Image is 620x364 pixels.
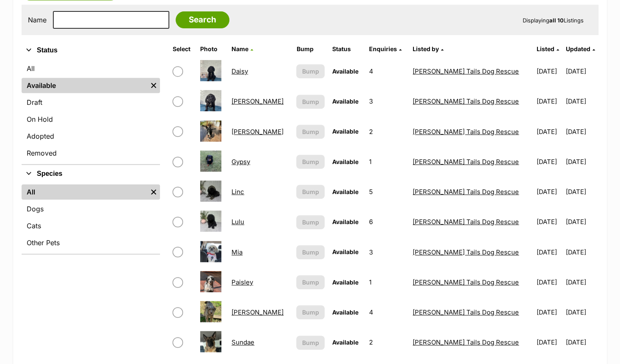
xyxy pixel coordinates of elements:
a: Removed [22,145,160,161]
a: Listed [537,45,559,52]
a: [PERSON_NAME] Tails Dog Rescue [413,308,519,316]
a: Daisy [231,67,248,75]
td: [DATE] [533,87,565,116]
button: Species [22,168,160,179]
td: [DATE] [566,328,598,357]
td: [DATE] [566,57,598,86]
td: 2 [366,117,408,146]
span: Available [332,218,358,225]
a: [PERSON_NAME] [231,97,284,105]
a: Cats [22,218,160,233]
span: Bump [302,187,319,196]
a: [PERSON_NAME] [231,308,284,316]
td: 2 [366,328,408,357]
td: [DATE] [533,117,565,146]
td: [DATE] [566,207,598,236]
td: 4 [366,57,408,86]
span: Available [332,339,358,346]
a: Remove filter [147,78,160,93]
td: [DATE] [566,87,598,116]
a: [PERSON_NAME] Tails Dog Rescue [413,278,519,286]
input: Search [176,11,229,28]
td: [DATE] [566,298,598,327]
td: [DATE] [533,328,565,357]
span: Displaying Listings [523,17,584,24]
a: Updated [566,45,595,52]
a: Enquiries [369,45,402,52]
td: 3 [366,238,408,267]
a: Remove filter [147,184,160,200]
span: Listed [537,45,554,52]
div: Species [22,183,160,254]
div: Status [22,59,160,164]
span: Updated [566,45,590,52]
button: Bump [296,336,325,350]
td: [DATE] [566,117,598,146]
th: Bump [293,42,328,56]
strong: all 10 [549,17,564,24]
span: Available [332,128,358,135]
span: translation missing: en.admin.listings.index.attributes.enquiries [369,45,397,52]
a: Gypsy [231,158,250,166]
a: [PERSON_NAME] Tails Dog Rescue [413,128,519,136]
button: Bump [296,125,325,139]
button: Bump [296,275,325,289]
td: 5 [366,177,408,206]
td: [DATE] [566,177,598,206]
a: Dogs [22,201,160,216]
td: [DATE] [566,147,598,176]
td: [DATE] [566,238,598,267]
td: 3 [366,87,408,116]
td: [DATE] [533,238,565,267]
th: Select [169,42,196,56]
a: Paisley [231,278,253,286]
span: Name [231,45,248,52]
td: 6 [366,207,408,236]
a: [PERSON_NAME] [231,128,284,136]
span: Bump [302,157,319,166]
a: [PERSON_NAME] Tails Dog Rescue [413,218,519,226]
span: Available [332,68,358,75]
span: Available [332,279,358,286]
a: Mia [231,248,242,256]
span: Bump [302,338,319,347]
span: Available [332,309,358,316]
a: Name [231,45,253,52]
button: Bump [296,185,325,199]
button: Bump [296,215,325,229]
a: [PERSON_NAME] Tails Dog Rescue [413,338,519,346]
button: Bump [296,305,325,319]
a: Sundae [231,338,254,346]
button: Bump [296,64,325,78]
span: Bump [302,308,319,317]
td: 4 [366,298,408,327]
span: Available [332,248,358,255]
span: Bump [302,97,319,106]
td: [DATE] [533,147,565,176]
a: Adopted [22,129,160,144]
label: Name [28,16,47,24]
a: Lulu [231,218,244,226]
a: [PERSON_NAME] Tails Dog Rescue [413,188,519,196]
span: Available [332,158,358,165]
a: Draft [22,95,160,110]
button: Bump [296,95,325,109]
td: [DATE] [533,177,565,206]
a: On Hold [22,112,160,127]
span: Bump [302,278,319,287]
a: [PERSON_NAME] Tails Dog Rescue [413,97,519,105]
th: Photo [197,42,227,56]
button: Bump [296,155,325,169]
th: Status [329,42,365,56]
button: Status [22,45,160,56]
td: [DATE] [533,207,565,236]
td: [DATE] [533,268,565,297]
span: Bump [302,67,319,76]
a: [PERSON_NAME] Tails Dog Rescue [413,67,519,75]
span: Bump [302,218,319,227]
a: Other Pets [22,235,160,250]
span: Listed by [413,45,439,52]
td: 1 [366,147,408,176]
a: Linc [231,188,244,196]
a: [PERSON_NAME] Tails Dog Rescue [413,248,519,256]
